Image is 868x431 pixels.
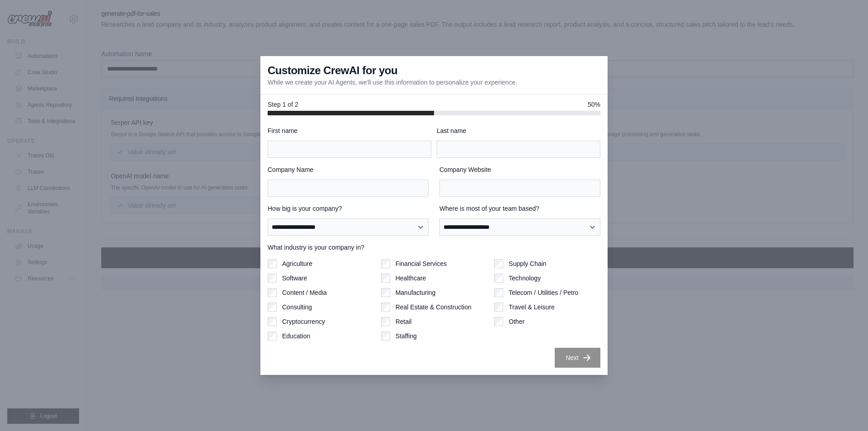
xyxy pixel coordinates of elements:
[396,274,426,283] label: Healthcare
[268,165,429,174] label: Company Name
[268,204,429,213] label: How big is your company?
[555,348,600,368] button: Next
[282,274,307,283] label: Software
[396,259,447,268] label: Financial Services
[509,317,524,326] label: Other
[437,126,600,135] label: Last name
[396,332,417,341] label: Staffing
[268,243,600,252] label: What industry is your company in?
[396,288,436,297] label: Manufacturing
[282,288,327,297] label: Content / Media
[268,100,298,109] span: Step 1 of 2
[509,303,554,312] label: Travel & Leisure
[509,274,541,283] label: Technology
[282,332,310,341] label: Education
[282,303,312,312] label: Consulting
[268,78,517,87] p: While we create your AI Agents, we'll use this information to personalize your experience.
[439,204,600,213] label: Where is most of your team based?
[282,259,312,268] label: Agriculture
[282,317,325,326] label: Cryptocurrency
[509,259,546,268] label: Supply Chain
[588,100,600,109] span: 50%
[439,165,600,174] label: Company Website
[268,126,431,135] label: First name
[396,317,412,326] label: Retail
[396,303,472,312] label: Real Estate & Construction
[509,288,578,297] label: Telecom / Utilities / Petro
[268,63,397,78] h3: Customize CrewAI for you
